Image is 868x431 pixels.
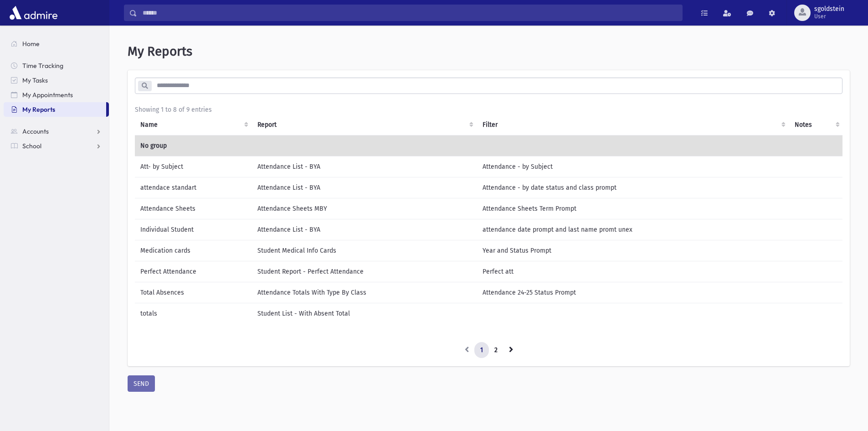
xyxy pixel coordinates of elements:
[477,156,789,177] td: Attendance - by Subject
[22,142,41,150] span: School
[477,261,789,282] td: Perfect att
[477,114,789,135] th: Filter : activate to sort column ascending
[135,156,252,177] td: Att- by Subject
[135,261,252,282] td: Perfect Attendance
[252,198,477,219] td: Attendance Sheets MBY
[4,36,109,51] a: Home
[7,4,60,22] img: AdmirePro
[252,261,477,282] td: Student Report - Perfect Attendance
[252,156,477,177] td: Attendance List - BYA
[135,240,252,261] td: Medication cards
[22,40,40,48] span: Home
[4,139,109,153] a: School
[22,91,73,99] span: My Appointments
[477,240,789,261] td: Year and Status Prompt
[22,62,63,70] span: Time Tracking
[477,198,789,219] td: Attendance Sheets Term Prompt
[252,240,477,261] td: Student Medical Info Cards
[252,303,477,324] td: Student List - With Absent Total
[477,177,789,198] td: Attendance - by date status and class prompt
[789,114,843,135] th: Notes : activate to sort column ascending
[135,219,252,240] td: Individual Student
[477,282,789,303] td: Attendance 24-25 Status Prompt
[128,44,192,59] span: My Reports
[474,342,489,358] a: 1
[135,198,252,219] td: Attendance Sheets
[4,88,109,102] a: My Appointments
[252,114,477,135] th: Report: activate to sort column ascending
[252,282,477,303] td: Attendance Totals With Type By Class
[814,13,844,20] span: User
[22,76,48,84] span: My Tasks
[135,114,252,135] th: Name: activate to sort column ascending
[4,58,109,73] a: Time Tracking
[137,5,682,21] input: Search
[4,73,109,88] a: My Tasks
[252,177,477,198] td: Attendance List - BYA
[252,219,477,240] td: Attendance List - BYA
[135,105,842,114] div: Showing 1 to 8 of 9 entries
[135,177,252,198] td: attendace standart
[128,375,155,392] button: SEND
[477,219,789,240] td: attendance date prompt and last name promt unex
[135,303,252,324] td: totals
[4,102,106,117] a: My Reports
[488,342,503,358] a: 2
[135,135,843,156] td: No group
[135,282,252,303] td: Total Absences
[814,5,844,13] span: sgoldstein
[22,127,49,135] span: Accounts
[22,105,55,114] span: My Reports
[4,124,109,139] a: Accounts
